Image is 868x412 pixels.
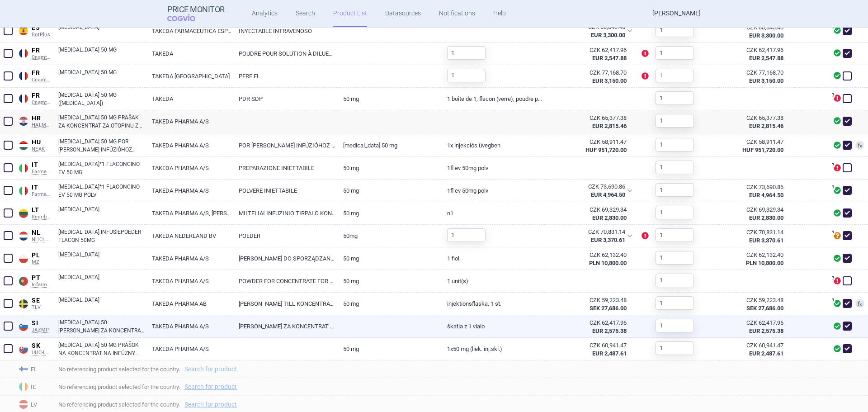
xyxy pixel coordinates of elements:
a: 50 mg [336,202,440,224]
span: ? [830,162,835,168]
input: 1 [656,319,694,332]
strong: EUR 3,300.00 [591,32,625,38]
a: Price MonitorCOGVIO [167,5,225,22]
input: 1 [656,183,694,197]
strong: EUR 2,547.88 [592,55,627,62]
img: Spain [19,26,28,35]
span: MZ [32,259,52,265]
div: CZK 58,911.47 [552,138,627,146]
div: CZK 62,417.96 [725,319,783,327]
span: IT [32,161,52,169]
input: 1 [656,138,694,152]
span: FR [32,47,52,55]
span: ? [830,230,835,236]
span: ES [32,24,52,32]
a: SESETLV [16,295,52,311]
span: Reimbursed list [32,214,52,220]
a: POR [PERSON_NAME] INFÚZIÓHOZ VALÓ KONCENTRÁTUMHOZ [232,134,336,156]
div: CZK 70,831.14 [725,228,783,237]
span: NHCI Medicijnkosten [32,237,52,243]
input: 1 [656,341,694,355]
a: PTPTInfarmed Infomed [16,272,52,288]
strong: Price Monitor [167,5,225,14]
strong: HUF 951,720.00 [742,147,783,153]
div: CZK 73,690.86 [725,183,783,191]
a: POUDRE POUR SOLUTION À DILUER POUR PERFUSION [232,43,336,65]
span: UUC-LP B [32,350,52,356]
strong: EUR 2,830.00 [749,214,783,221]
img: Sweden [19,299,28,308]
strong: EUR 2,830.00 [592,214,627,221]
a: [MEDICAL_DATA] 50 mg [336,134,440,156]
div: CZK 62,132.40 [552,251,627,259]
a: [MEDICAL_DATA] [58,251,145,267]
span: ? [830,275,835,281]
a: CZK 58,911.47HUF 951,720.00 [718,134,795,158]
img: Lithuania [19,209,28,218]
span: Farmadati [32,169,52,175]
span: HALMED PCL SUMMARY [32,122,52,128]
strong: EUR 2,815.46 [592,123,627,129]
a: [MEDICAL_DATA] 50 MG ([MEDICAL_DATA]) [58,91,145,107]
a: Search for product [184,401,237,407]
strong: EUR 4,964.50 [591,191,625,198]
a: 1FL EV 50MG POLV [440,157,544,179]
a: CZK 59,223.48SEK 27,686.00 [718,293,795,316]
a: POWDER FOR CONCENTRATE FOR SOLUTION FOR INFUSION [232,270,336,292]
span: LT [32,206,52,214]
strong: EUR 2,815.46 [749,123,783,129]
img: Hungary [19,141,28,150]
input: 1 [656,24,694,37]
span: ? [830,93,835,98]
div: CZK 59,223.48 [725,296,783,304]
span: HR [32,114,52,123]
abbr: SP-CAU-010 Slovinsko [552,319,627,335]
strong: EUR 2,547.88 [749,55,783,62]
strong: SEK 27,686.00 [746,305,783,312]
abbr: SP-CAU-010 Slovensko [552,341,627,358]
a: [MEDICAL_DATA] [58,296,145,312]
a: SKSKUUC-LP B [16,340,52,356]
div: CZK 65,377.38 [552,114,627,122]
a: CZK 69,329.34EUR 2,830.00 [718,202,795,226]
strong: EUR 3,150.00 [749,77,783,84]
div: CZK 69,329.34 [552,206,627,214]
a: TAKEDA [GEOGRAPHIC_DATA] [145,65,232,87]
span: Cnamts UCD [32,54,52,61]
input: 1 [656,114,694,128]
a: CZK 77,168.70EUR 3,150.00 [718,65,795,89]
a: TAKEDA PHARMA A/S [145,338,232,360]
span: PT [32,274,52,282]
a: 50 mg [336,338,440,360]
div: CZK 70,831.14 [551,228,625,236]
a: Injektionsflaska, 1 st. [440,293,544,315]
a: [MEDICAL_DATA] 50 MG [58,46,145,62]
div: CZK 73,690.86 [551,183,625,191]
div: CZK 59,223.48 [552,296,627,304]
a: škatla z 1 vialo [440,315,544,337]
img: Slovakia [19,345,28,354]
div: CZK 58,911.47 [725,138,783,146]
strong: SEK 27,686.00 [590,305,627,312]
a: TAKEDA [145,88,232,110]
a: 50MG [336,225,440,247]
a: TAKEDA PHARMA A/S [145,315,232,337]
a: CZK 62,417.96EUR 2,575.38 [718,315,795,339]
a: [MEDICAL_DATA] INFUSIEPOEDER FLACON 50MG [58,228,145,244]
span: HU [32,138,52,147]
div: CZK 62,417.96 [725,46,783,54]
a: CZK 65,377.38EUR 2,815.46 [718,110,795,134]
abbr: SP-CAU-010 Chorvatsko [552,114,627,130]
span: NEAK [32,146,52,152]
a: FRFRCnamts CIP [16,90,52,106]
a: TAKEDA FARMACEUTICA ESPAÑA S.A. [145,20,232,42]
strong: EUR 3,300.00 [749,32,783,39]
a: CZK 62,417.96EUR 2,547.88 [718,43,795,66]
a: POEDER [232,225,336,247]
strong: EUR 2,575.38 [592,327,627,334]
input: 1 [656,91,694,105]
a: 50 mg [336,247,440,270]
a: ITITFarmadati [16,182,52,198]
div: CZK 73,690.86EUR 4,964.50 [545,180,638,202]
strong: EUR 4,964.50 [749,192,783,199]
